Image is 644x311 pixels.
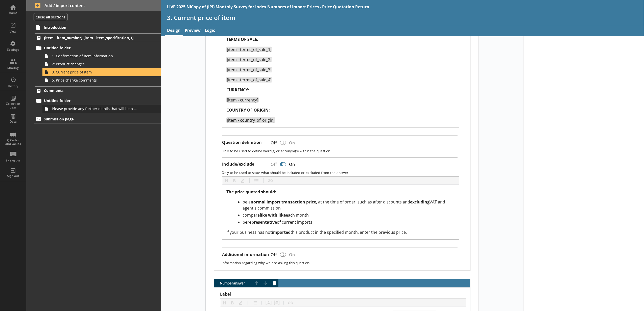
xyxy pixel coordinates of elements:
div: History [4,84,22,88]
label: Include/exclude [222,162,254,167]
span: 2: Product changes [52,62,138,66]
a: Introduction [34,23,161,31]
div: Settings [4,48,22,52]
span: Comments [44,88,136,93]
span: [item - item_number] [item - item_specification_1] [44,35,136,40]
span: , at the time of order, such as after discounts and [316,199,410,205]
span: [item - country_of_origin] [227,117,275,123]
a: Untitled folder [35,97,161,105]
div: Off [267,160,279,169]
div: View [4,30,22,34]
a: 3. Current price of item [42,68,161,76]
span: CURRENCY: [226,87,249,93]
a: 1. Confirmation of item information [42,52,161,60]
div: Q Codes and values [4,139,22,146]
div: Data [4,120,22,124]
a: 5. Price change comments [42,76,161,84]
div: Home [4,11,22,15]
span: [item - terms_of_sale_2] [227,57,272,62]
a: 2: Product changes [42,60,161,68]
label: Label [220,292,466,297]
span: be [243,219,247,225]
li: Untitled folderPlease provide any further details that will help us to understand your business a... [37,97,161,113]
span: The price quoted should: [226,189,276,195]
li: [item - item_number] [item - item_specification_1]Untitled folder1. Confirmation of item informat... [26,33,161,84]
span: excluding [410,199,430,205]
span: [item - currency] [227,97,258,103]
li: Untitled folder1. Confirmation of item information2: Product changes3. Current price of item5. Pr... [37,44,161,84]
span: Add / import content [35,3,153,8]
a: Logic [203,25,217,36]
span: Number answer [214,281,252,285]
span: Untitled folder [44,45,136,50]
div: On [287,250,299,259]
span: TERMS OF SALE: [226,37,258,42]
span: of current imports [277,219,312,225]
span: 5. Price change comments [52,78,138,83]
a: Design [165,25,183,36]
span: If your business has not [226,229,272,235]
span: 1. Confirmation of item information [52,54,138,58]
p: Information regarding why we are asking this question. [222,260,466,265]
span: Introduction [44,25,136,30]
div: Sharing [4,66,22,70]
button: Delete answer [270,279,278,287]
div: Off [267,138,279,147]
span: VAT and agent's commission [243,199,446,211]
span: Please provide any further details that will help us to understand your business and tell an indu... [52,106,138,111]
span: [item - terms_of_sale_4] [227,77,272,83]
p: Only to be used to define word(s) or acronym(s) within the question. [222,148,466,153]
span: Untitled folder [44,98,136,103]
span: compare [243,212,260,218]
label: Additional information [222,252,269,257]
div: Off [267,250,279,259]
span: normal import transaction price [251,199,316,205]
span: 3. Current price of item [52,70,138,74]
span: [item - terms_of_sale_3] [227,67,272,72]
span: this product in the specified month, enter the previous price. [291,229,407,235]
li: CommentsUntitled folderPlease provide any further details that will help us to understand your bu... [26,86,161,113]
a: [item - item_number] [item - item_specification_1] [35,33,161,42]
span: Submission page [44,117,136,121]
a: Preview [183,25,203,36]
a: Please provide any further details that will help us to understand your business and tell an indu... [42,105,161,113]
div: LIVE 2025 NICopy of (IPI) Monthly Survey for Index Numbers of Import Prices - Price Quotation Return [167,4,369,10]
div: On [287,160,299,169]
p: Only to be used to state what should be included or excluded from the answer. [222,170,466,175]
div: Collection Lists [4,102,22,110]
span: be a [243,199,251,205]
button: Close all sections [34,13,67,21]
div: Sign out [4,174,22,178]
span: [item - terms_of_sale_1] [227,47,272,52]
a: Untitled folder [35,44,161,52]
span: each month [286,212,309,218]
a: Submission page [34,115,161,123]
span: representative [247,219,277,225]
div: Shortcuts [4,159,22,163]
a: Comments [35,86,161,95]
span: like with like [260,212,286,218]
label: Question definition [222,140,262,145]
h1: 3. Current price of item [167,14,638,21]
span: imported [272,229,291,235]
div: On [287,138,299,147]
span: COUNTRY OF ORIGIN: [226,107,270,113]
